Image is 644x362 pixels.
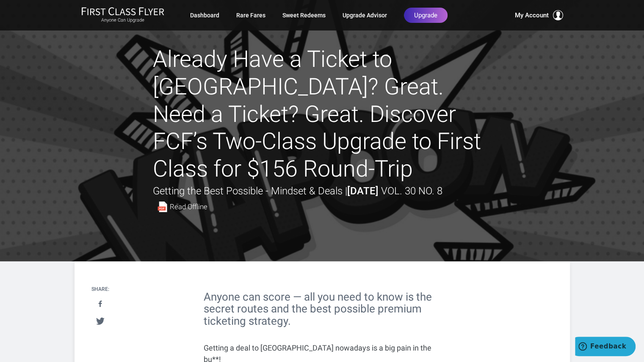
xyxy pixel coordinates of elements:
a: Sweet Redeems [282,8,326,23]
span: Read Offline [170,203,207,210]
a: Share [91,296,109,312]
a: Dashboard [190,8,219,23]
iframe: Opens a widget where you can find more information [575,337,636,358]
div: Getting the Best Possible - Mindset & Deals | [153,183,492,216]
button: My Account [515,10,563,20]
a: Upgrade [404,8,448,23]
a: First Class FlyerAnyone Can Upgrade [81,7,164,24]
a: Tweet [91,313,109,329]
strong: [DATE] [347,185,379,197]
span: Vol. 30 No. 8 [381,185,442,197]
small: Anyone Can Upgrade [81,17,164,23]
a: Rare Fares [236,8,265,23]
img: First Class Flyer [81,7,164,16]
h1: Already Have a Ticket to [GEOGRAPHIC_DATA]? Great. Need a Ticket? Great. Discover FCF’s Two-Class... [153,46,492,183]
h4: Share: [91,287,109,292]
h2: Anyone can score — all you need to know is the secret routes and the best possible premium ticket... [204,291,441,327]
a: Upgrade Advisor [343,8,387,23]
a: Read Offline [157,202,207,212]
span: My Account [515,10,549,20]
img: pdf-file.svg [157,202,168,212]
